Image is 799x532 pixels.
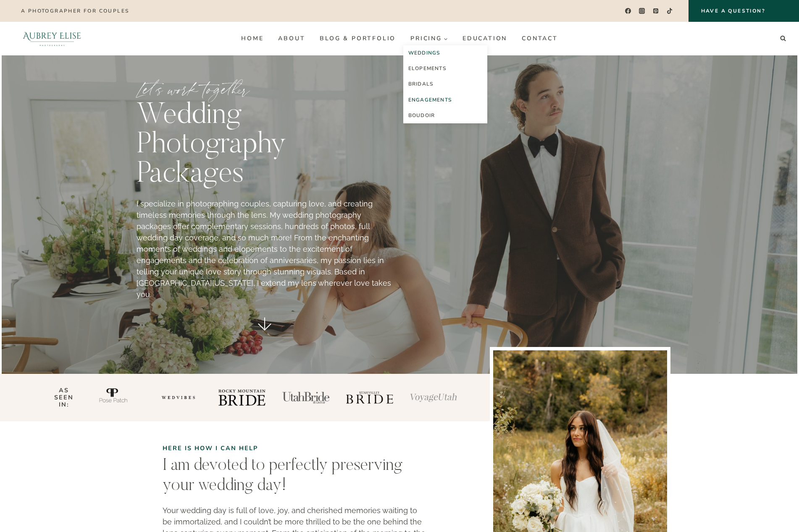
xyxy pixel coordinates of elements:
[346,374,393,421] li: 5 of 6
[137,81,393,97] p: Let’s work together
[10,22,94,55] img: Aubrey Elise Photography
[218,374,265,421] li: 3 of 6
[154,374,201,421] li: 2 of 6
[313,32,403,45] a: Blog & Portfolio
[137,102,393,190] h1: wedding photography packages
[18,387,77,409] h1: AS SEEN IN:
[403,92,487,108] a: Engagements
[515,32,565,45] a: Contact
[234,32,271,45] a: Home
[90,374,457,421] div: Photo Gallery Carousel
[777,33,789,44] button: View Search Form
[410,374,457,421] li: 6 of 6
[650,5,662,17] a: Pinterest
[403,108,487,123] a: Boudoir
[21,8,129,14] p: A photographer for couples
[403,32,455,45] button: Child menu of Pricing
[403,61,487,76] a: Elopements
[403,76,487,92] a: Bridals
[163,445,427,452] h2: Here is how I can help
[163,456,427,496] h3: I am devoted to perfectly preserving your wedding day!
[636,5,648,17] a: Instagram
[455,32,514,45] a: Education
[282,374,329,421] li: 4 of 6
[271,32,313,45] a: About
[90,374,137,421] li: 1 of 6
[137,198,393,300] p: I specialize in photographing couples, capturing love, and creating timeless memories through the...
[403,45,487,61] a: Weddings
[622,5,634,17] a: Facebook
[664,5,676,17] a: TikTok
[234,32,565,45] nav: Primary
